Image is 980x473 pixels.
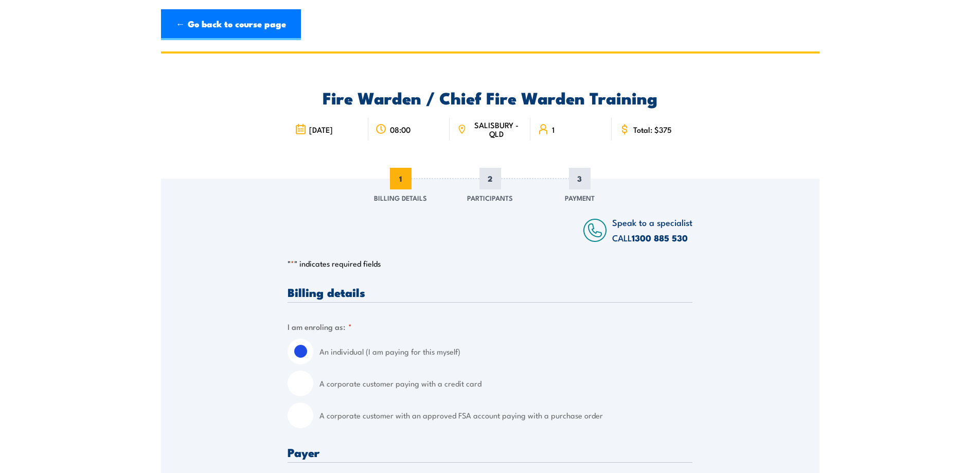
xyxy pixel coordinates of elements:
a: 1300 885 530 [632,231,688,244]
span: Participants [467,192,513,203]
label: An individual (I am paying for this myself) [319,339,692,364]
label: A corporate customer paying with a credit card [319,371,692,396]
span: SALISBURY - QLD [470,120,523,138]
span: Speak to a specialist CALL [612,216,692,244]
span: 08:00 [390,125,411,134]
span: Payment [565,192,595,203]
legend: I am enroling as: [288,321,352,332]
span: [DATE] [309,125,333,134]
h3: Payer [288,446,692,458]
span: Total: $375 [633,125,672,134]
a: ← Go back to course page [161,9,301,40]
h2: Fire Warden / Chief Fire Warden Training [288,90,692,104]
span: 1 [390,168,412,189]
span: Billing Details [374,192,427,203]
h3: Billing details [288,286,692,298]
span: 1 [552,125,555,134]
label: A corporate customer with an approved FSA account paying with a purchase order [319,402,692,428]
span: 2 [479,168,501,189]
p: " " indicates required fields [288,258,692,269]
span: 3 [569,168,591,189]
